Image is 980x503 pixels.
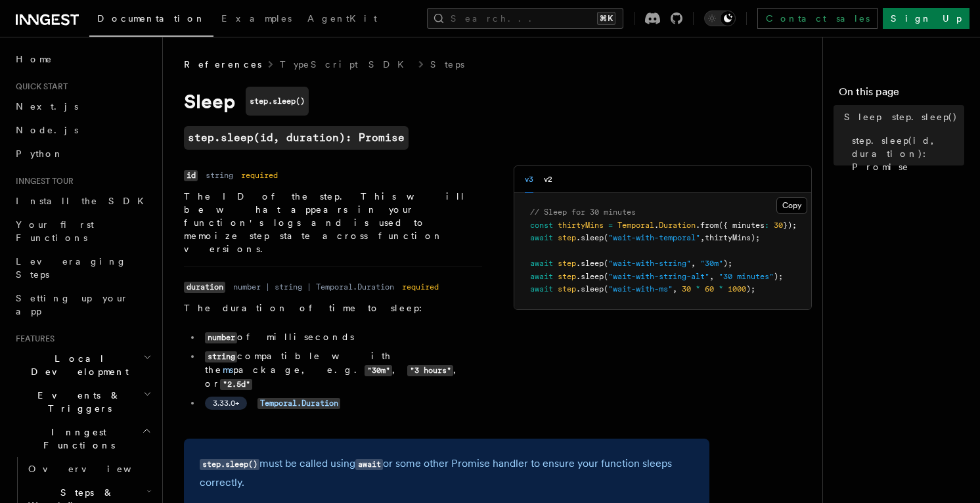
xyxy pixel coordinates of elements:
[307,13,377,24] span: AgentKit
[257,397,340,408] a: Temporal.Duration
[597,12,615,25] kbd: ⌘K
[883,8,969,29] a: Sign Up
[200,459,259,470] code: step.sleep()
[604,259,608,268] span: (
[184,301,482,315] p: The duration of time to sleep:
[23,457,154,481] a: Overview
[11,81,68,92] span: Quick start
[280,58,412,71] a: TypeScript SDK
[213,4,300,35] a: Examples
[576,233,604,242] span: .sleep
[558,233,576,242] span: step
[430,58,464,71] a: Steps
[11,352,143,378] span: Local Development
[89,4,213,37] a: Documentation
[184,190,482,255] p: The ID of the step. This will be what appears in your function's logs and is used to memoize step...
[184,126,409,150] a: step.sleep(id, duration): Promise
[11,189,154,213] a: Install the SDK
[427,8,623,29] button: Search...⌘K
[11,142,154,165] a: Python
[774,272,783,281] span: );
[576,284,604,294] span: .sleep
[11,250,154,286] a: Leveraging Steps
[746,284,755,294] span: );
[184,87,709,116] h1: Sleep
[201,330,482,344] li: of milliseconds
[407,365,453,376] code: "3 hours"
[11,383,154,420] button: Events & Triggers
[200,454,694,492] p: must be called using or some other Promise handler to ensure your function sleeps correctly.
[604,233,608,242] span: (
[691,259,696,268] span: ,
[852,134,964,173] span: step.sleep(id, duration): Promise
[558,284,576,294] span: step
[11,118,154,142] a: Node.js
[205,351,237,362] code: string
[213,398,239,408] span: 3.33.0+
[97,13,206,24] span: Documentation
[608,259,691,268] span: "wait-with-string"
[774,221,783,230] span: 30
[525,166,533,193] button: v3
[246,87,309,116] code: step.sleep()
[765,221,769,230] span: :
[530,284,553,294] span: await
[700,233,705,242] span: ,
[233,282,394,292] dd: number | string | Temporal.Duration
[608,284,673,294] span: "wait-with-ms"
[355,459,383,470] code: await
[16,256,127,280] span: Leveraging Steps
[16,148,64,159] span: Python
[11,347,154,383] button: Local Development
[11,426,142,452] span: Inngest Functions
[11,334,55,344] span: Features
[844,110,958,123] span: Sleep step.sleep()
[300,4,385,35] a: AgentKit
[659,221,696,230] span: Duration
[604,272,608,281] span: (
[206,170,233,181] dd: string
[221,13,292,24] span: Examples
[705,284,714,294] span: 60
[16,293,129,317] span: Setting up your app
[16,219,94,243] span: Your first Functions
[530,272,553,281] span: await
[608,272,709,281] span: "wait-with-string-alt"
[705,233,760,242] span: thirtyMins);
[604,284,608,294] span: (
[184,170,198,181] code: id
[11,286,154,323] a: Setting up your app
[257,398,340,409] code: Temporal.Duration
[696,221,719,230] span: .from
[576,272,604,281] span: .sleep
[783,221,797,230] span: });
[709,272,714,281] span: ,
[530,221,553,230] span: const
[16,196,152,206] span: Install the SDK
[223,364,233,375] a: ms
[719,221,765,230] span: ({ minutes
[16,101,78,112] span: Next.js
[673,284,677,294] span: ,
[776,197,807,214] button: Copy
[184,58,261,71] span: References
[757,8,878,29] a: Contact sales
[608,221,613,230] span: =
[201,349,482,391] li: compatible with the package, e.g. , , or
[530,233,553,242] span: await
[719,272,774,281] span: "30 minutes"
[11,47,154,71] a: Home
[558,272,576,281] span: step
[184,282,225,293] code: duration
[617,221,654,230] span: Temporal
[728,284,746,294] span: 1000
[544,166,552,193] button: v2
[704,11,736,26] button: Toggle dark mode
[530,259,553,268] span: await
[700,259,723,268] span: "30m"
[847,129,964,179] a: step.sleep(id, duration): Promise
[608,233,700,242] span: "wait-with-temporal"
[558,221,604,230] span: thirtyMins
[723,259,732,268] span: );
